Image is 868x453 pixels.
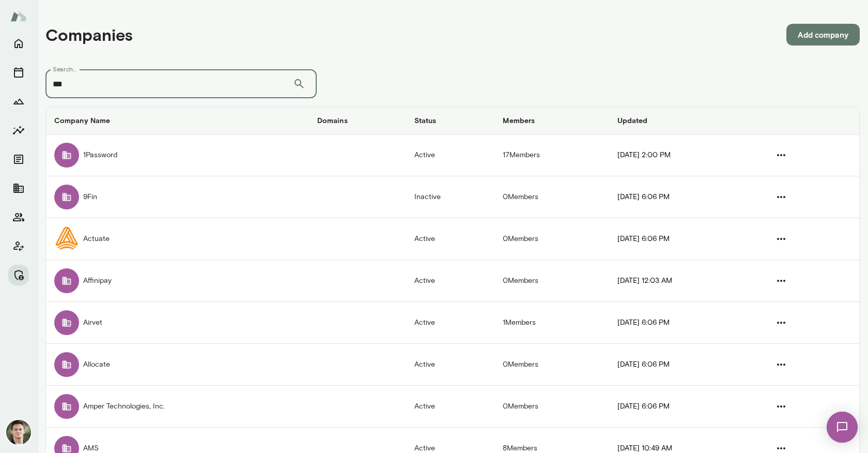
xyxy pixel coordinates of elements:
img: Alex Marcus [6,420,31,445]
button: Home [8,33,29,54]
td: Active [406,302,495,344]
td: Inactive [406,176,495,218]
td: Active [406,134,495,176]
h4: Companies [45,25,133,44]
button: Client app [8,236,29,256]
td: 17 Members [494,134,609,176]
td: [DATE] 6:06 PM [609,386,757,428]
td: 0 Members [494,386,609,428]
h6: Updated [617,115,749,126]
td: Allocate [46,344,309,386]
button: Sessions [8,62,29,83]
td: 1 Members [494,302,609,344]
td: Affinipay [46,260,309,302]
td: [DATE] 12:03 AM [609,260,757,302]
td: 9Fin [46,176,309,218]
button: Documents [8,149,29,170]
td: Amper Technologies, Inc. [46,386,309,428]
td: Active [406,218,495,260]
h6: Status [414,115,487,126]
td: 0 Members [494,218,609,260]
td: 0 Members [494,176,609,218]
label: Search... [53,65,76,73]
td: [DATE] 6:06 PM [609,176,757,218]
td: Active [406,260,495,302]
img: Mento [10,7,27,26]
h6: Company Name [54,115,301,126]
button: Insights [8,120,29,141]
button: Manage [8,265,29,285]
h6: Domains [317,115,398,126]
td: [DATE] 6:06 PM [609,302,757,344]
td: 0 Members [494,260,609,302]
td: Active [406,344,495,386]
td: Actuate [46,218,309,260]
button: Add company [786,24,860,46]
h6: Members [503,115,600,126]
td: [DATE] 2:00 PM [609,134,757,176]
td: Active [406,386,495,428]
td: Airvet [46,302,309,344]
td: 1Password [46,134,309,176]
td: [DATE] 6:06 PM [609,218,757,260]
td: [DATE] 6:06 PM [609,344,757,386]
button: Growth Plan [8,91,29,112]
button: Company [8,178,29,199]
button: Members [8,207,29,228]
td: 0 Members [494,344,609,386]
